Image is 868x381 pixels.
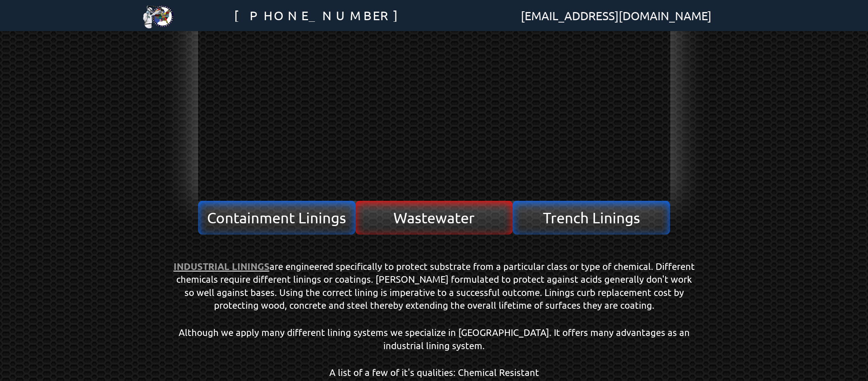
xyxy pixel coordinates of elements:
[234,9,411,22] span: [PHONE_NUMBER]
[207,210,346,225] span: Containment Linings
[172,326,696,352] p: Although we apply many different lining systems we specialize in [GEOGRAPHIC_DATA]. It offers man...
[521,7,711,24] span: [EMAIL_ADDRESS][DOMAIN_NAME]
[198,201,355,234] a: Containment Linings
[172,260,696,312] p: are engineered specifically to protect substrate from a particular class or type of chemical. Dif...
[393,210,475,225] span: Wastewater
[513,201,670,234] a: Trench Linings
[174,260,270,272] strong: INDUSTRIAL LININGS
[543,210,640,225] span: Trench Linings
[355,201,513,234] a: Wastewater
[234,9,472,22] a: [PHONE_NUMBER]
